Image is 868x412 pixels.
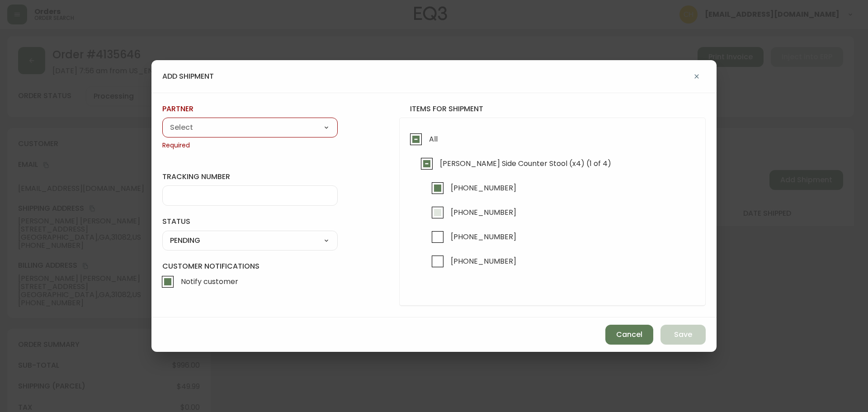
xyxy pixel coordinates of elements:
span: Required [162,141,338,150]
span: [PHONE_NUMBER] [451,183,516,193]
span: [PHONE_NUMBER] [451,232,516,242]
label: partner [162,104,338,114]
span: Cancel [616,330,642,340]
label: tracking number [162,172,338,182]
span: Notify customer [181,277,238,286]
span: [PHONE_NUMBER] [451,208,516,217]
label: Customer Notifications [162,261,338,292]
h4: items for shipment [399,104,706,114]
span: All [429,134,438,144]
span: [PERSON_NAME] Side Counter Stool (x4) (1 of 4) [440,159,611,168]
span: [PHONE_NUMBER] [451,256,516,266]
h4: add shipment [162,71,214,81]
button: Cancel [605,325,653,345]
label: status [162,217,338,227]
